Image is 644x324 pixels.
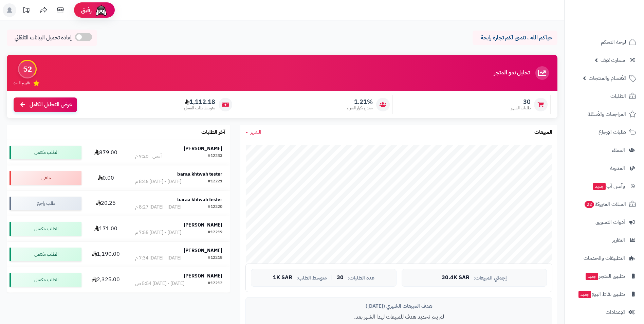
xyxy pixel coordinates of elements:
span: التقارير [612,235,625,245]
a: طلبات الإرجاع [569,124,640,140]
span: تطبيق المتجر [585,271,625,281]
td: 0.00 [84,165,127,191]
span: لوحة التحكم [601,37,626,47]
span: عرض التحليل الكامل [30,101,72,109]
a: العملاء [569,142,640,158]
div: الطلب مكتمل [10,273,81,287]
div: [DATE] - [DATE] 8:46 م [135,178,181,185]
p: حياكم الله ، نتمنى لكم تجارة رابحة [478,34,552,42]
strong: [PERSON_NAME] [184,145,222,152]
span: إعادة تحميل البيانات التلقائي [15,34,72,42]
span: العملاء [612,145,625,155]
a: المراجعات والأسئلة [569,106,640,122]
span: تطبيق نقاط البيع [578,289,625,299]
strong: [PERSON_NAME] [184,247,222,254]
div: #12219 [208,229,222,236]
span: إجمالي المبيعات: [474,275,507,281]
span: معدل تكرار الشراء [347,105,373,111]
div: #12212 [208,280,222,287]
div: #12220 [208,204,222,211]
div: طلب راجع [10,197,81,210]
td: 171.00 [84,216,127,241]
span: 1,112.18 [184,98,215,106]
div: #12221 [208,178,222,185]
span: 22 [584,200,595,209]
div: الطلب مكتمل [10,248,81,261]
span: 1K SAR [273,275,292,281]
span: جديد [578,291,591,298]
div: #12218 [208,255,222,262]
a: تطبيق نقاط البيعجديد [569,286,640,302]
a: لوحة التحكم [569,34,640,50]
span: | [331,275,333,280]
a: الشهر [245,128,261,136]
a: عرض التحليل الكامل [14,97,77,112]
a: التقارير [569,232,640,248]
strong: [PERSON_NAME] [184,272,222,280]
div: الطلب مكتمل [10,146,81,159]
div: [DATE] - [DATE] 7:55 م [135,229,181,236]
div: [DATE] - [DATE] 8:27 م [135,204,181,211]
div: ملغي [10,171,81,185]
a: تطبيق المتجرجديد [569,268,640,284]
h3: تحليل نمو المتجر [494,70,530,76]
div: [DATE] - [DATE] 5:54 ص [135,280,184,287]
span: الأقسام والمنتجات [589,73,626,83]
div: الطلب مكتمل [10,222,81,236]
span: 30 [337,275,344,281]
a: التطبيقات والخدمات [569,250,640,266]
p: لم يتم تحديد هدف للمبيعات لهذا الشهر بعد. [251,313,547,321]
span: رفيق [81,6,92,14]
td: 2,325.00 [84,267,127,292]
div: [DATE] - [DATE] 7:34 م [135,255,181,262]
span: تقييم النمو [14,80,30,86]
span: 30.4K SAR [442,275,470,281]
span: سمارت لايف [601,55,625,65]
span: جديد [586,273,598,280]
img: logo-2.png [598,5,638,20]
a: وآتس آبجديد [569,178,640,194]
a: السلات المتروكة22 [569,196,640,212]
span: أدوات التسويق [595,217,625,227]
span: الشهر [250,128,261,136]
span: طلبات الشهر [511,105,531,111]
span: جديد [593,183,606,190]
a: تحديثات المنصة [18,3,35,19]
img: ai-face.png [94,3,108,17]
div: #12233 [208,153,222,160]
span: 1.21% [347,98,373,106]
a: الطلبات [569,88,640,104]
span: التطبيقات والخدمات [584,253,625,263]
span: المدونة [610,163,625,173]
span: المراجعات والأسئلة [588,109,626,119]
span: 30 [511,98,531,106]
strong: baraa khtwah tester [177,170,222,178]
span: السلات المتروكة [584,199,626,209]
a: المدونة [569,160,640,176]
span: متوسط طلب العميل [184,105,215,111]
span: متوسط الطلب: [296,275,327,281]
a: أدوات التسويق [569,214,640,230]
span: الطلبات [610,91,626,101]
td: 20.25 [84,191,127,216]
span: وآتس آب [592,181,625,191]
span: الإعدادات [606,307,625,317]
td: 1,190.00 [84,242,127,267]
div: هدف المبيعات الشهري ([DATE]) [251,303,547,310]
h3: آخر الطلبات [201,129,225,136]
strong: [PERSON_NAME] [184,221,222,229]
a: الإعدادات [569,304,640,320]
strong: baraa khtwah tester [177,196,222,203]
span: طلبات الإرجاع [599,127,626,137]
span: عدد الطلبات: [348,275,374,281]
h3: المبيعات [534,129,552,136]
td: 879.00 [84,140,127,165]
div: أمس - 9:20 م [135,153,162,160]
